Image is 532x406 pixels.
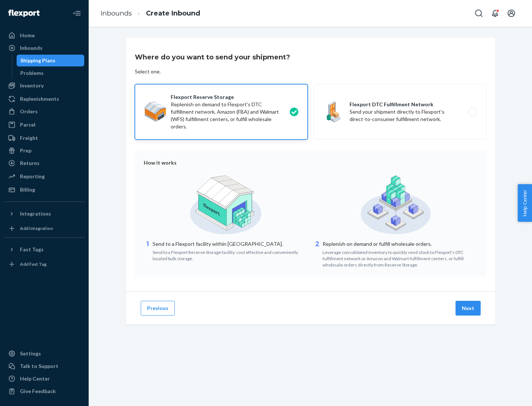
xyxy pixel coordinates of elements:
button: Open notifications [488,6,502,21]
a: Billing [4,184,84,196]
div: Replenishments [20,95,59,103]
a: Parcel [4,119,84,131]
div: How it works [144,159,478,166]
div: Shipping Plans [20,57,55,64]
div: Leverage consolidated inventory to quickly send stock to Flexport's DTC fulfillment network or Am... [323,248,478,268]
button: Open account menu [504,6,519,21]
a: Problems [17,67,85,79]
a: Settings [4,348,84,359]
button: Next [456,301,481,316]
a: Prep [4,145,84,156]
div: Parcel [20,121,35,128]
a: Shipping Plans [17,55,85,66]
div: Help Center [20,375,50,382]
div: Give Feedback [20,388,56,395]
a: Inventory [4,80,84,92]
div: Freight [20,134,38,142]
button: Previous [141,301,175,316]
button: Give Feedback [4,385,84,397]
p: Replenish on demand or fulfill wholesale orders. [323,240,478,248]
div: Inbounds [20,44,42,52]
div: Orders [20,108,38,115]
div: Settings [20,350,41,357]
div: Add Fast Tag [20,261,47,267]
a: Home [4,30,84,41]
a: Returns [4,157,84,169]
a: Talk to Support [4,360,84,372]
h3: Where do you want to send your shipment? [135,52,290,62]
button: Help Center [518,184,532,222]
div: Talk to Support [20,362,58,370]
a: Add Integration [4,223,84,234]
div: Billing [20,186,35,193]
a: Create Inbound [146,9,200,17]
div: Home [20,32,35,39]
button: Open Search Box [471,6,486,21]
div: Problems [20,69,44,77]
div: Integrations [20,210,51,217]
div: Returns [20,159,40,167]
div: Send to a Flexport Reserve Storage facility: cost effective and conveniently located bulk storage. [153,248,308,262]
a: Freight [4,132,84,144]
ol: breadcrumbs [95,3,206,24]
div: Select one. [135,68,161,75]
button: Fast Tags [4,244,84,255]
div: 1 [144,240,151,262]
button: Close Navigation [69,6,84,21]
a: Replenishments [4,93,84,105]
p: Send to a Flexport facility within [GEOGRAPHIC_DATA]. [153,240,308,248]
a: Orders [4,106,84,117]
img: Flexport logo [8,10,40,17]
a: Add Fast Tag [4,258,84,270]
div: Fast Tags [20,246,44,253]
button: Integrations [4,208,84,220]
a: Inbounds [4,42,84,54]
div: Reporting [20,173,45,180]
a: Reporting [4,171,84,182]
a: Help Center [4,373,84,385]
div: Prep [20,147,31,154]
div: Inventory [20,82,44,89]
a: Inbounds [100,9,132,17]
div: Add Integration [20,225,53,231]
div: 2 [314,240,321,268]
